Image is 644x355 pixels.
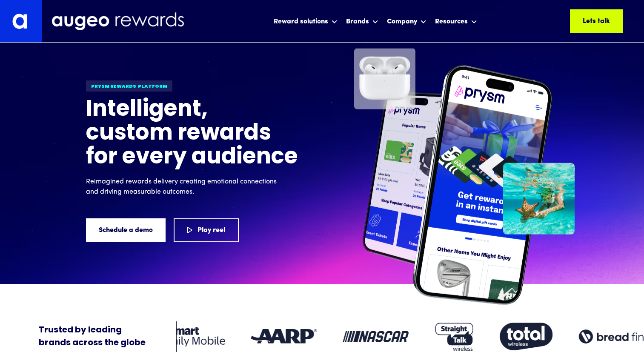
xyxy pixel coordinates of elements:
[39,324,146,349] div: Trusted by leading brands across the globe
[344,10,381,32] div: Brands
[157,327,225,346] img: Client logo: Walmart Family Mobile
[435,17,468,27] div: Resources
[272,10,340,32] div: Reward solutions
[86,98,299,170] h1: Intelligent, custom rewards for every audience
[174,218,239,242] a: Play reel
[86,218,166,242] a: Schedule a demo
[433,10,479,32] div: Resources
[86,177,282,197] p: Reimagined rewards delivery creating emotional connections and driving measurable outcomes.
[570,9,623,33] a: Lets talk
[274,17,328,27] div: Reward solutions
[86,80,172,92] div: Prysm Rewards platform
[387,17,417,27] div: Company
[346,17,369,27] div: Brands
[385,10,429,32] div: Company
